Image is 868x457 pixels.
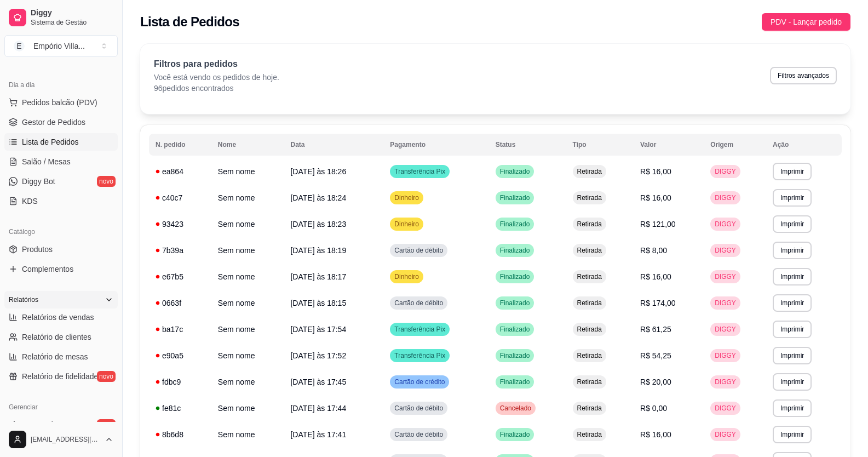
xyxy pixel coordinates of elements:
a: Entregadoresnovo [4,416,118,433]
span: Gestor de Pedidos [22,117,85,128]
span: Relatórios de vendas [22,312,94,323]
span: DIGGY [712,430,738,439]
th: Valor [634,134,704,156]
span: Transferência Pix [392,325,447,334]
div: e67b5 [156,271,205,282]
a: DiggySistema de Gestão [4,4,118,31]
span: R$ 16,00 [640,167,671,176]
span: Relatório de mesas [22,351,88,362]
span: [EMAIL_ADDRESS][DOMAIN_NAME] [31,435,100,444]
button: Imprimir [773,426,812,443]
span: Finalizado [498,430,532,439]
span: Cartão de débito [392,404,445,413]
span: [DATE] às 17:44 [290,404,346,413]
span: Pedidos balcão (PDV) [22,97,97,108]
a: Relatório de mesas [4,348,118,365]
div: 8b6d8 [156,429,205,440]
button: Imprimir [773,321,812,338]
button: Imprimir [773,347,812,364]
a: Relatórios de vendas [4,309,118,326]
a: Produtos [4,241,118,258]
span: DIGGY [712,167,738,176]
th: Tipo [566,134,634,156]
button: [EMAIL_ADDRESS][DOMAIN_NAME] [4,426,118,453]
span: R$ 0,00 [640,404,667,413]
span: DIGGY [712,246,738,255]
td: Sem nome [211,211,284,237]
a: Complementos [4,260,118,278]
button: Imprimir [773,242,812,259]
span: PDV - Lançar pedido [771,16,842,28]
span: Finalizado [498,167,532,176]
button: Select a team [4,35,118,57]
span: Finalizado [498,272,532,281]
div: fe81c [156,403,205,414]
span: Lista de Pedidos [22,136,79,147]
th: Origem [704,134,766,156]
div: 7b39a [156,245,205,256]
span: Retirada [575,430,604,439]
button: Imprimir [773,215,812,233]
span: R$ 8,00 [640,246,667,255]
a: Relatório de fidelidadenovo [4,368,118,385]
span: [DATE] às 18:23 [290,220,346,229]
th: Status [489,134,566,156]
span: Complementos [22,264,73,275]
span: R$ 121,00 [640,220,676,229]
span: R$ 16,00 [640,430,671,439]
span: [DATE] às 18:15 [290,299,346,307]
span: DIGGY [712,404,738,413]
span: Salão / Mesas [22,156,71,167]
div: fdbc9 [156,376,205,387]
span: Retirada [575,167,604,176]
div: c40c7 [156,192,205,203]
div: 0663f [156,298,205,309]
span: Retirada [575,193,604,202]
span: Diggy Bot [22,176,55,187]
a: Diggy Botnovo [4,173,118,190]
td: Sem nome [211,158,284,185]
div: Empório Villa ... [33,41,85,52]
span: [DATE] às 18:19 [290,246,346,255]
span: DIGGY [712,378,738,386]
button: Imprimir [773,294,812,312]
td: Sem nome [211,342,284,369]
button: Imprimir [773,268,812,285]
span: R$ 16,00 [640,193,671,202]
span: [DATE] às 17:41 [290,430,346,439]
span: Finalizado [498,351,532,360]
span: R$ 174,00 [640,299,676,307]
span: R$ 54,25 [640,351,671,360]
button: Imprimir [773,399,812,417]
td: Sem nome [211,264,284,290]
div: 93423 [156,219,205,230]
h2: Lista de Pedidos [140,13,239,31]
span: DIGGY [712,220,738,229]
div: ea864 [156,166,205,177]
span: Cartão de débito [392,430,445,439]
div: ba17c [156,324,205,335]
td: Sem nome [211,316,284,342]
span: Retirada [575,325,604,334]
span: Retirada [575,220,604,229]
span: [DATE] às 17:54 [290,325,346,334]
span: Finalizado [498,299,532,307]
th: N. pedido [149,134,211,156]
span: Retirada [575,351,604,360]
span: KDS [22,196,38,207]
span: Finalizado [498,193,532,202]
span: Finalizado [498,378,532,386]
td: Sem nome [211,185,284,211]
span: Retirada [575,272,604,281]
span: DIGGY [712,325,738,334]
button: Imprimir [773,189,812,207]
span: Retirada [575,404,604,413]
span: Sistema de Gestão [31,18,113,27]
button: Imprimir [773,373,812,391]
span: Transferência Pix [392,167,447,176]
span: Dinheiro [392,193,421,202]
div: Dia a dia [4,76,118,94]
div: Catálogo [4,223,118,241]
span: DIGGY [712,193,738,202]
span: Relatório de fidelidade [22,371,98,382]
